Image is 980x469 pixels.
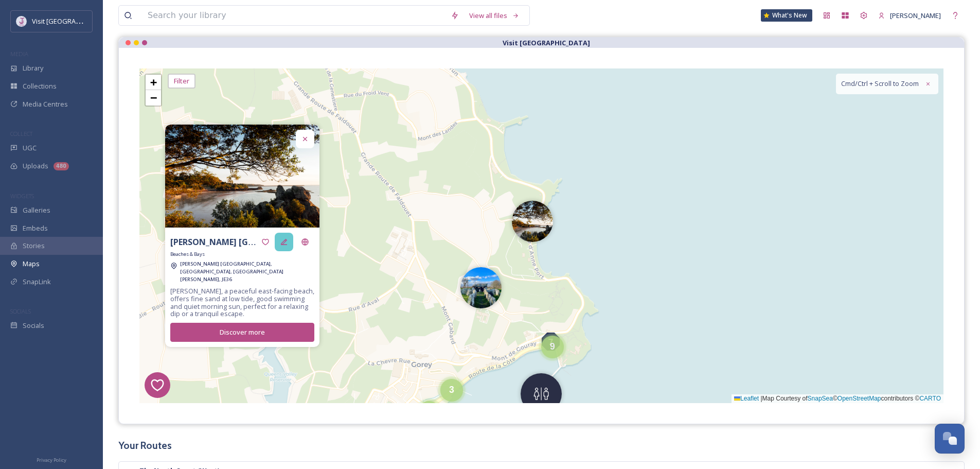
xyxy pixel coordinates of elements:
[919,395,941,402] a: CARTO
[23,322,44,329] span: Socials
[23,162,48,170] span: Uploads
[503,38,590,47] strong: Visit [GEOGRAPHIC_DATA]
[165,125,319,228] img: 22841.jpg
[760,395,762,402] span: |
[23,64,43,72] span: Library
[550,341,555,352] span: 9
[541,336,564,358] div: 9
[440,379,463,402] div: 3
[23,260,40,268] span: Maps
[32,16,112,26] span: Visit [GEOGRAPHIC_DATA]
[54,162,69,170] div: 480
[10,50,28,58] span: MEDIA
[23,278,51,286] span: SnapLink
[732,394,943,403] div: Map Courtesy of © contributors ©
[23,82,57,90] span: Collections
[23,100,68,108] span: Media Centres
[170,236,325,248] strong: [PERSON_NAME] [GEOGRAPHIC_DATA]
[23,206,50,214] span: Galleries
[10,307,31,315] span: SOCIALS
[180,260,283,282] span: [PERSON_NAME] [GEOGRAPHIC_DATA], [GEOGRAPHIC_DATA], [GEOGRAPHIC_DATA][PERSON_NAME], JE3 6
[521,373,562,414] img: Marker
[542,333,560,351] div: 7
[23,224,48,232] span: Embeds
[37,455,66,464] a: Privacy Policy
[873,7,946,25] a: [PERSON_NAME]
[37,457,66,463] span: Privacy Policy
[761,9,812,22] a: What's New
[838,395,881,402] a: OpenStreetMap
[512,201,553,242] img: Marker
[168,74,195,89] div: Filter
[734,395,759,402] a: Leaflet
[23,242,45,250] span: Stories
[150,91,157,104] span: −
[142,6,446,25] input: Search your library
[150,76,157,89] span: +
[460,267,502,308] img: Marker
[10,192,34,200] span: WIDGETS
[170,323,314,342] button: Discover more
[449,385,454,395] span: 3
[841,79,919,89] span: Cmd/Ctrl + Scroll to Zoom
[170,251,205,257] span: Beaches & Bays
[118,440,965,451] h3: Your Routes
[808,395,833,402] a: SnapSea
[890,11,941,20] span: [PERSON_NAME]
[146,75,161,90] a: Zoom in
[23,144,37,152] span: UGC
[935,424,965,454] button: Open Chat
[170,287,314,318] span: [PERSON_NAME], a peaceful east-facing beach, offers fine sand at low tide, good swimming and quie...
[16,16,27,27] img: Events-Jersey-Logo.png
[146,90,161,106] a: Zoom out
[10,130,32,137] span: COLLECT
[464,7,524,25] a: View all files
[180,259,314,282] a: [PERSON_NAME] [GEOGRAPHIC_DATA], [GEOGRAPHIC_DATA], [GEOGRAPHIC_DATA][PERSON_NAME], JE3 6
